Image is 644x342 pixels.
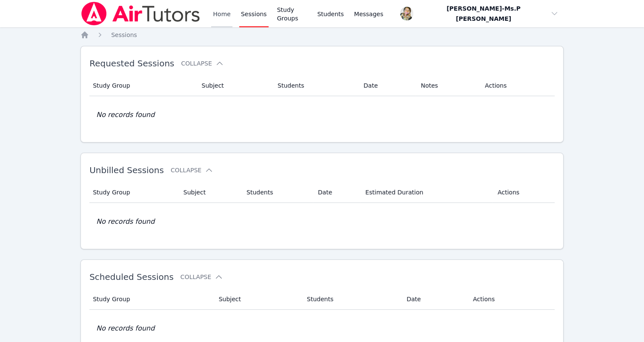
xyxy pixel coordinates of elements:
[89,96,555,134] td: No records found
[272,75,358,96] th: Students
[214,289,302,310] th: Subject
[89,272,174,282] span: Scheduled Sessions
[197,75,273,96] th: Subject
[89,165,164,175] span: Unbilled Sessions
[111,31,137,38] span: Sessions
[354,10,384,18] span: Messages
[358,75,415,96] th: Date
[415,75,480,96] th: Notes
[89,203,555,240] td: No records found
[468,289,555,310] th: Actions
[492,182,555,203] th: Actions
[180,273,223,281] button: Collapse
[89,289,214,310] th: Study Group
[171,166,213,174] button: Collapse
[89,182,178,203] th: Study Group
[480,75,555,96] th: Actions
[181,59,223,68] button: Collapse
[111,31,137,39] a: Sessions
[241,182,313,203] th: Students
[80,31,564,39] nav: Breadcrumb
[313,182,361,203] th: Date
[80,2,201,26] img: Air Tutors
[302,289,401,310] th: Students
[178,182,241,203] th: Subject
[89,75,196,96] th: Study Group
[401,289,468,310] th: Date
[89,58,174,68] span: Requested Sessions
[360,182,492,203] th: Estimated Duration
